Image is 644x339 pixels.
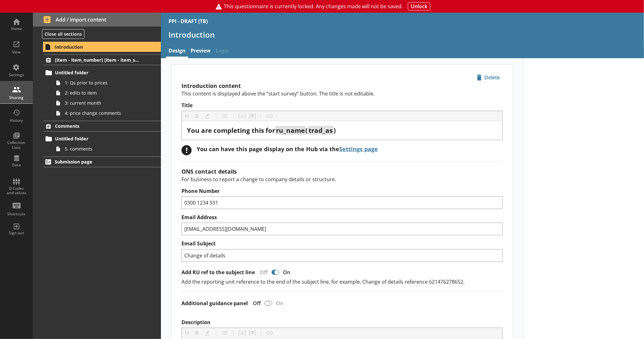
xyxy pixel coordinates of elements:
div: Settings [5,72,28,77]
div: Sharing [5,95,28,100]
div: You can have this page display on the Hub via the [197,145,378,153]
label: Title [181,102,503,109]
div: Q Codes and values [5,186,28,195]
div: Shortcuts [5,212,28,217]
div: Off [248,300,263,307]
div: Title [187,126,497,135]
div: Collection Lists [5,140,28,150]
div: View [5,50,28,55]
span: Logic [213,45,231,58]
span: 4: price change comments [65,110,142,116]
p: For business to report a change to company details or structure. [181,176,503,183]
span: 2: edits to item [65,90,142,96]
span: Delete [474,72,502,83]
div: PPI - DRAFT (TB) [169,18,208,25]
a: Untitled folder [43,68,161,78]
label: Additional guidance panel [181,300,248,307]
a: 2: edits to item [53,88,161,98]
li: CommentsUntitled folder5. comments [33,121,161,154]
li: [item - item_number] [item - item_specification_1]Untitled folder1: Qs prior to prices2: edits to... [33,54,161,118]
h1: Introduction [169,30,636,40]
button: Close all sections [42,29,84,39]
h2: ONS contact details [181,168,503,175]
a: 5. comments [53,144,161,154]
a: 4: price change comments [53,108,161,118]
span: Submission page [55,159,140,165]
span: Comments [55,123,140,129]
a: Preview [188,45,213,58]
span: ru_name [276,126,305,135]
a: 3: current month [53,98,161,108]
div: History [5,118,28,123]
label: Email Subject [181,240,503,247]
span: Introduction [55,44,140,50]
a: Untitled folder [43,134,161,144]
a: Settings page [339,145,378,153]
span: Untitled folder [55,136,140,142]
span: [item - item_number] [item - item_specification_1] [55,57,140,63]
li: Untitled folder1: Qs prior to prices2: edits to item3: current month4: price change comments [46,68,161,118]
div: On [280,269,295,276]
a: Design [166,45,188,58]
div: ! [181,145,192,155]
p: This content is displayed above the “start survey” button. The title is not editable. [181,90,503,97]
span: This questionnaire is currently locked. Any changes made will not be saved. [224,3,403,10]
a: Comments [43,121,161,132]
span: ( [306,126,308,135]
button: Delete [474,72,503,83]
a: Submission page [43,157,161,167]
label: Email Address [181,214,503,221]
label: Phone Number [181,188,503,194]
div: Off [255,269,270,276]
a: 1: Qs prior to prices [53,78,161,88]
span: trad_as [309,126,333,135]
a: [item - item_number] [item - item_specification_1] [43,54,161,65]
li: Untitled folder5. comments [46,134,161,154]
label: Add RU ref to the subject line [181,269,255,276]
span: ) [334,126,336,135]
button: Unlock [408,2,430,10]
span: You are completing this for [187,126,275,135]
span: 3: current month [65,100,142,106]
div: Home [5,26,28,31]
div: Sign out [5,231,28,236]
p: Add the reporting unit reference to the end of the subject line, for example, Change of details r... [181,278,503,285]
h2: Introduction content [181,82,503,89]
span: 1: Qs prior to prices [65,80,142,86]
div: Data [5,163,28,168]
label: Description [181,319,503,326]
span: Add / import content [44,16,150,23]
a: Introduction [43,42,161,52]
button: Add / import content [33,13,161,27]
div: On [273,300,288,307]
span: Untitled folder [55,70,140,76]
span: 5. comments [65,146,142,152]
